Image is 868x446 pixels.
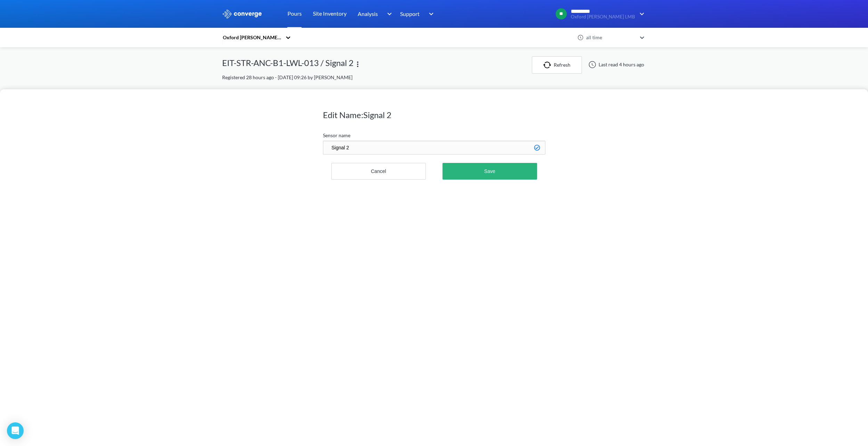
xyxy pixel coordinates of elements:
img: downArrow.svg [635,10,646,18]
span: Oxford [PERSON_NAME] LMB [571,14,635,19]
img: downArrow.svg [382,10,394,18]
button: Cancel [331,163,426,180]
input: Type the name here [323,141,545,155]
img: downArrow.svg [424,10,436,18]
label: Sensor name [323,132,545,139]
span: Analysis [358,9,378,18]
span: Support [400,9,420,18]
img: logo_ewhite.svg [222,9,262,18]
button: Save [443,163,537,180]
div: Open Intercom Messenger [7,422,24,439]
h1: Edit Name: Signal 2 [323,109,545,121]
